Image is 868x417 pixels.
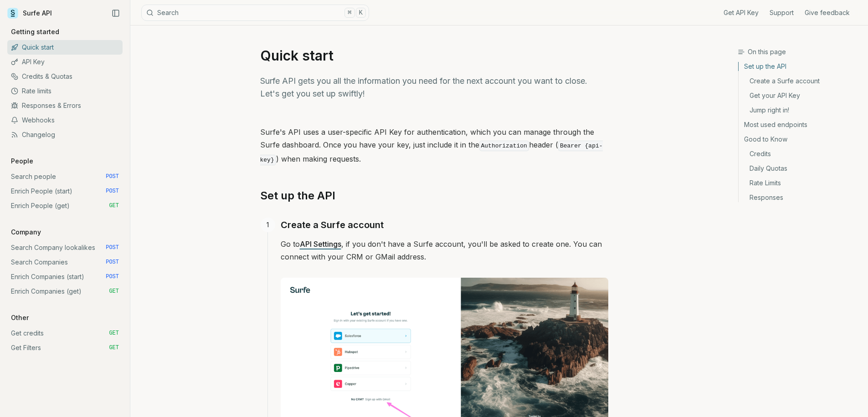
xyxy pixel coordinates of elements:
[770,8,794,17] a: Support
[106,273,119,280] span: POST
[7,169,123,184] a: Search people POST
[7,313,32,322] p: Other
[805,8,850,17] a: Give feedback
[739,147,861,161] a: Credits
[739,132,861,147] a: Good to Know
[738,47,861,56] h3: On this page
[724,8,759,17] a: Get API Key
[7,6,52,20] a: Surfe API
[739,62,861,74] a: Set up the API
[281,218,384,232] a: Create a Surfe account
[109,344,119,351] span: GET
[7,157,37,166] p: People
[109,330,119,337] span: GET
[344,8,354,18] kbd: ⌘
[7,240,123,255] a: Search Company lookalikes POST
[300,239,341,249] a: API Settings
[106,188,119,195] span: POST
[106,173,119,180] span: POST
[260,126,608,167] p: Surfe's API uses a user-specific API Key for authentication, which you can manage through the Sur...
[109,6,123,20] button: Collapse Sidebar
[739,161,861,176] a: Daily Quotas
[7,198,123,213] a: Enrich People (get) GET
[739,88,861,103] a: Get your API Key
[7,27,63,36] p: Getting started
[739,74,861,88] a: Create a Surfe account
[260,75,608,100] p: Surfe API gets you all the information you need for the next account you want to close. Let's get...
[7,270,123,284] a: Enrich Companies (start) POST
[739,103,861,117] a: Jump right in!
[7,284,123,299] a: Enrich Companies (get) GET
[739,190,861,202] a: Responses
[356,8,366,18] kbd: K
[109,202,119,209] span: GET
[141,5,369,21] button: Search⌘K
[109,288,119,295] span: GET
[739,176,861,190] a: Rate Limits
[7,228,45,237] p: Company
[7,40,123,55] a: Quick start
[7,84,123,98] a: Rate limits
[7,69,123,84] a: Credits & Quotas
[260,47,608,64] h1: Quick start
[739,117,861,132] a: Most used endpoints
[7,326,123,341] a: Get credits GET
[7,55,123,69] a: API Key
[7,127,123,142] a: Changelog
[106,259,119,266] span: POST
[7,184,123,198] a: Enrich People (start) POST
[479,141,529,151] code: Authorization
[7,341,123,355] a: Get Filters GET
[260,188,335,203] a: Set up the API
[281,238,608,263] p: Go to , if you don't have a Surfe account, you'll be asked to create one. You can connect with yo...
[106,244,119,251] span: POST
[7,255,123,270] a: Search Companies POST
[7,98,123,113] a: Responses & Errors
[7,113,123,127] a: Webhooks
